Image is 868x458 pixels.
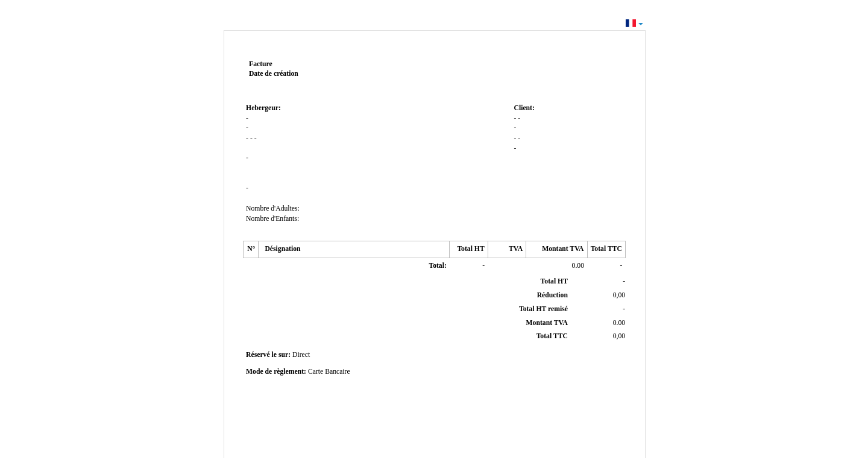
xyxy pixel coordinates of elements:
[246,124,248,132] span: -
[537,291,568,299] span: Réduction
[526,241,587,258] th: Montant TVA
[259,241,450,258] th: Désignation
[246,215,299,223] span: Nombre d'Enfants:
[488,241,526,258] th: TVA
[613,319,625,327] span: 0.00
[514,114,516,122] span: -
[244,241,259,258] th: N°
[536,332,568,340] span: Total TTC
[541,277,568,285] span: Total HT
[246,205,300,212] span: Nombre d'Adultes:
[308,368,350,376] span: Carte Bancaire
[620,262,623,270] span: -
[514,134,516,142] span: -
[623,305,625,313] span: -
[613,291,625,299] span: 0,00
[246,114,248,122] span: -
[246,351,277,359] span: Réservé le
[613,332,625,340] span: 0,00
[246,154,248,162] span: -
[249,70,298,78] strong: Date de création
[514,124,516,132] span: -
[429,262,446,270] span: Total:
[514,104,534,112] span: Client:
[250,134,253,142] span: -
[526,319,568,327] span: Montant TVA
[246,134,248,142] span: -
[450,241,488,258] th: Total HT
[246,184,248,192] span: -
[482,262,485,270] span: -
[246,104,281,112] span: Hebergeur:
[246,368,306,376] span: Mode de règlement:
[254,134,257,142] span: -
[572,262,584,270] span: 0.00
[623,277,625,285] span: -
[518,134,520,142] span: -
[519,305,568,313] span: Total HT remisé
[249,60,272,68] span: Facture
[278,351,291,359] span: sur:
[514,144,516,152] span: -
[587,241,625,258] th: Total TTC
[518,114,520,122] span: -
[292,351,310,359] span: Direct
